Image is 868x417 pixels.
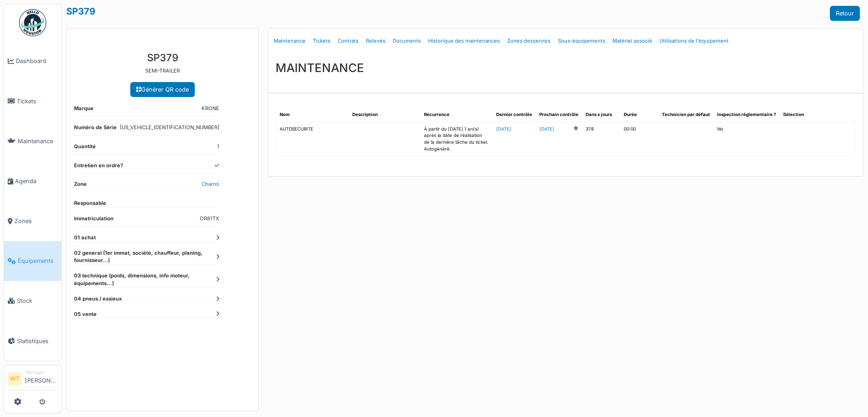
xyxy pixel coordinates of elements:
a: Utilisations de l'équipement [656,30,732,52]
span: Zones [15,217,58,225]
span: Équipements [18,257,58,265]
img: Badge_color-CXgf-gQk.svg [19,9,46,36]
dd: OR81TX [200,215,219,223]
dt: 04 pneus / essieux [74,295,219,303]
h3: MAINTENANCE [276,61,364,75]
dd: [US_VEHICLE_IDENTIFICATION_NUMBER] [120,124,219,131]
dt: Responsable [74,199,106,207]
th: Nom [276,108,349,122]
a: Maintenance [4,121,61,161]
dd: 1 [217,143,219,150]
dt: Entretien en ordre? [74,162,123,173]
a: SP379 [66,6,95,17]
a: Zones [4,201,61,241]
td: AUTOSECURITE [276,122,349,156]
a: Agenda [4,161,61,201]
dt: Numéro de Série [74,124,117,135]
th: Inspection réglementaire ? [714,108,779,122]
th: Durée [620,108,658,122]
td: 00:00 [620,122,658,156]
a: Relevés [362,30,389,52]
a: WT Manager[PERSON_NAME] [8,369,58,391]
th: Récurrence [420,108,492,122]
dt: Zone [74,180,87,192]
dt: 02 general (1er immat, société, chauffeur, planing, fournisseur...) [74,249,219,265]
td: À partir du [DATE] 1 an(s) après la date de réalisation de la dernière tâche du ticket. Autogénéré. [420,122,492,156]
dt: Marque [74,105,94,116]
th: Sélection [779,108,818,122]
th: Prochain contrôle [536,108,582,122]
td: 378 [582,122,620,156]
a: Historique des maintenances [424,30,503,52]
a: Générer QR code [130,82,195,97]
a: Charroi [202,181,219,187]
a: [DATE] [496,126,511,131]
span: translation missing: fr.shared.no [717,126,723,131]
span: Stock [17,296,58,305]
dt: 01 achat [74,234,219,242]
span: Maintenance [18,137,58,145]
a: Contrats [334,30,362,52]
li: WT [8,372,21,386]
a: Zones desservies [503,30,554,52]
li: [PERSON_NAME] [25,369,58,388]
a: Documents [389,30,424,52]
a: Statistiques [4,321,61,361]
dt: Immatriculation [74,215,113,226]
span: Statistiques [17,337,58,345]
th: Dans x jours [582,108,620,122]
p: SEMI-TRAILER [74,67,251,75]
th: Technicien par défaut [658,108,714,122]
h3: SP379 [74,52,251,63]
a: Matériel associé [609,30,656,52]
a: Stock [4,281,61,321]
a: Équipements [4,241,61,281]
span: Dashboard [16,57,58,65]
th: Description [349,108,420,122]
a: Maintenance [270,30,309,52]
a: [DATE] [539,126,554,133]
a: Sous-équipements [554,30,609,52]
dt: Quantité [74,143,96,154]
dt: 03 technique (poids, dimensions, info moteur, équipements...) [74,272,219,287]
a: Retour [830,6,860,21]
th: Dernier contrôle [493,108,536,122]
dd: KRONE [202,105,219,112]
span: Agenda [15,177,58,185]
a: Tickets [4,81,61,121]
dt: 05 vente [74,310,219,318]
a: Dashboard [4,41,61,81]
span: Tickets [17,97,58,106]
a: Tickets [309,30,334,52]
div: Manager [25,369,58,376]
